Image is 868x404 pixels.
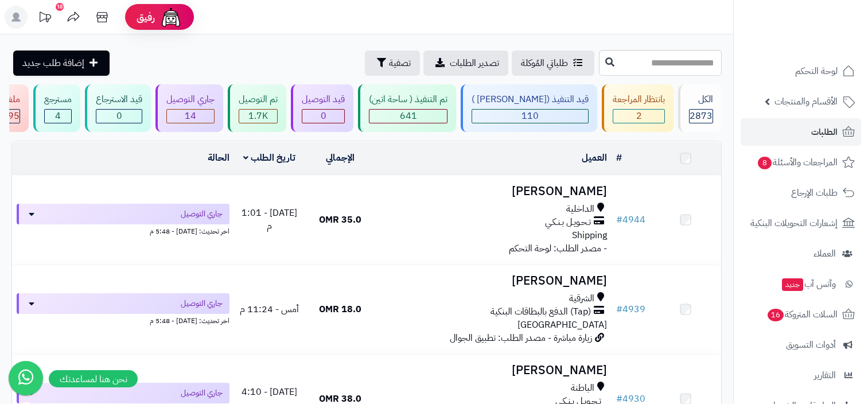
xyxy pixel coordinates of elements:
[616,213,645,227] a: #4944
[741,118,861,146] a: الطلبات
[636,109,642,123] span: 2
[616,302,645,316] a: #4939
[17,314,229,326] div: اخر تحديث: [DATE] - 5:48 م
[96,110,142,123] div: 0
[521,109,539,123] span: 110
[545,216,591,229] span: تـحـويـل بـنـكـي
[566,203,594,216] span: الداخلية
[116,109,122,123] span: 0
[571,382,594,395] span: الباطنة
[613,110,664,123] div: 2
[2,93,20,106] div: ملغي
[137,10,155,24] span: رفيق
[512,50,594,76] a: طلباتي المُوكلة
[326,151,355,165] a: الإجمالي
[22,56,84,70] span: إضافة طلب جديد
[319,213,361,227] span: 35.0 OMR
[572,228,607,242] span: Shipping
[56,3,64,11] div: 10
[225,84,289,132] a: تم التوصيل 1.7K
[185,109,196,123] span: 14
[741,57,861,85] a: لوحة التحكم
[472,93,589,106] div: قيد التنفيذ ([PERSON_NAME] )
[741,270,861,298] a: وآتس آبجديد
[319,302,361,316] span: 18.0 OMR
[302,110,344,123] div: 0
[786,337,836,353] span: أدوات التسويق
[242,206,297,233] span: [DATE] - 1:01 م
[811,124,838,140] span: الطلبات
[302,93,345,106] div: قيد التوصيل
[741,209,861,237] a: إشعارات التحويلات البنكية
[239,93,278,106] div: تم التوصيل
[243,151,295,165] a: تاريخ الطلب
[369,93,447,106] div: تم التنفيذ ( ساحة اتين)
[616,302,622,316] span: #
[616,151,622,165] a: #
[813,246,836,262] span: العملاء
[450,56,499,70] span: تصدير الطلبات
[423,50,508,76] a: تصدير الطلبات
[766,306,838,323] span: السلات المتروكة
[167,110,214,123] div: 14
[774,94,838,110] span: الأقسام والمنتجات
[30,6,59,32] a: تحديثات المنصة
[248,109,268,123] span: 1.7K
[676,84,724,132] a: الكل2873
[365,50,420,76] button: تصفية
[239,110,277,123] div: 1707
[400,109,417,123] span: 641
[159,6,182,29] img: ai-face.png
[472,110,588,123] div: 110
[376,176,612,265] td: - مصدر الطلب: لوحة التحكم
[690,109,713,123] span: 2873
[369,110,447,123] div: 641
[782,278,803,291] span: جديد
[45,110,71,123] div: 4
[96,93,142,106] div: قيد الاسترجاع
[517,318,607,332] span: [GEOGRAPHIC_DATA]
[795,63,838,79] span: لوحة التحكم
[17,224,229,236] div: اخر تحديث: [DATE] - 5:48 م
[491,305,591,318] span: (Tap) الدفع بالبطاقات البنكية
[741,179,861,207] a: طلبات الإرجاع
[44,93,72,106] div: مسترجع
[380,274,608,288] h3: [PERSON_NAME]
[458,84,600,132] a: قيد التنفيذ ([PERSON_NAME] ) 110
[181,298,223,309] span: جاري التوصيل
[356,84,458,132] a: تم التنفيذ ( ساحة اتين) 641
[689,93,713,106] div: الكل
[208,151,229,165] a: الحالة
[2,110,20,123] div: 395
[321,109,326,123] span: 0
[814,367,836,383] span: التقارير
[613,93,665,106] div: بانتظار المراجعة
[741,331,861,359] a: أدوات التسويق
[153,84,225,132] a: جاري التوصيل 14
[521,56,568,70] span: طلباتي المُوكلة
[569,292,594,305] span: الشرقية
[31,84,83,132] a: مسترجع 4
[750,215,838,231] span: إشعارات التحويلات البنكية
[741,301,861,328] a: السلات المتروكة16
[166,93,215,106] div: جاري التوصيل
[616,213,622,227] span: #
[741,149,861,176] a: المراجعات والأسئلة8
[781,276,836,292] span: وآتس آب
[758,157,772,169] span: 8
[791,185,838,201] span: طلبات الإرجاع
[181,387,223,399] span: جاري التوصيل
[380,185,608,198] h3: [PERSON_NAME]
[741,362,861,389] a: التقارير
[741,240,861,267] a: العملاء
[600,84,676,132] a: بانتظار المراجعة 2
[2,109,20,123] span: 395
[181,208,223,220] span: جاري التوصيل
[450,331,592,345] span: زيارة مباشرة - مصدر الطلب: تطبيق الجوال
[768,309,784,321] span: 16
[380,364,608,377] h3: [PERSON_NAME]
[389,56,411,70] span: تصفية
[55,109,61,123] span: 4
[289,84,356,132] a: قيد التوصيل 0
[83,84,153,132] a: قيد الاسترجاع 0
